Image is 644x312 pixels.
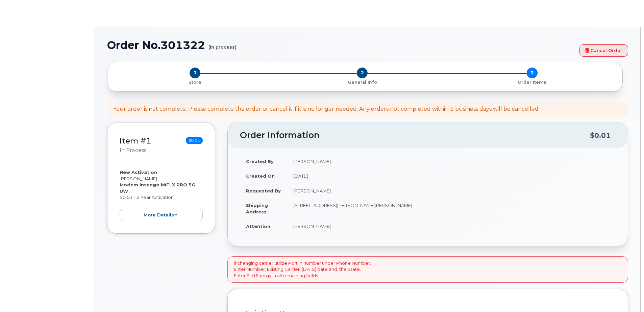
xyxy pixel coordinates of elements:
strong: Requested By [246,188,281,193]
span: 1 [190,68,200,78]
div: Your order is not complete. Please complete the order or cancel it if it is no longer needed. Any... [113,105,540,113]
td: [PERSON_NAME] [287,154,616,169]
strong: Attention [246,224,270,229]
small: in process [120,147,146,153]
span: 2 [357,68,368,78]
td: [DATE] [287,168,616,183]
button: more details [120,209,203,221]
small: (in process) [208,39,237,50]
h2: Order Information [240,131,590,140]
td: [STREET_ADDRESS][PERSON_NAME][PERSON_NAME] [287,198,616,219]
p: If changing carrier utilize Port In number under Phone Number. Enter Number, Existing Carrier, [D... [234,260,371,279]
a: Cancel Order [579,44,628,57]
strong: Created By [246,159,274,164]
td: [PERSON_NAME] [287,219,616,234]
a: 2 General Info [277,78,447,85]
strong: Modem Inseego MiFi X PRO 5G UW [120,182,195,194]
td: [PERSON_NAME] [287,183,616,198]
strong: Created On [246,173,275,179]
div: [PERSON_NAME] $0.01 - 2 Year Activation [120,169,203,221]
span: $0.01 [186,137,203,144]
a: 1 Store [113,78,277,85]
h1: Order No.301322 [107,39,576,51]
strong: Shipping Address [246,203,268,214]
div: $0.01 [590,129,611,142]
strong: New Activation [120,170,157,175]
p: Store [116,79,275,85]
a: Item #1 [120,136,151,146]
p: General Info [280,79,445,85]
